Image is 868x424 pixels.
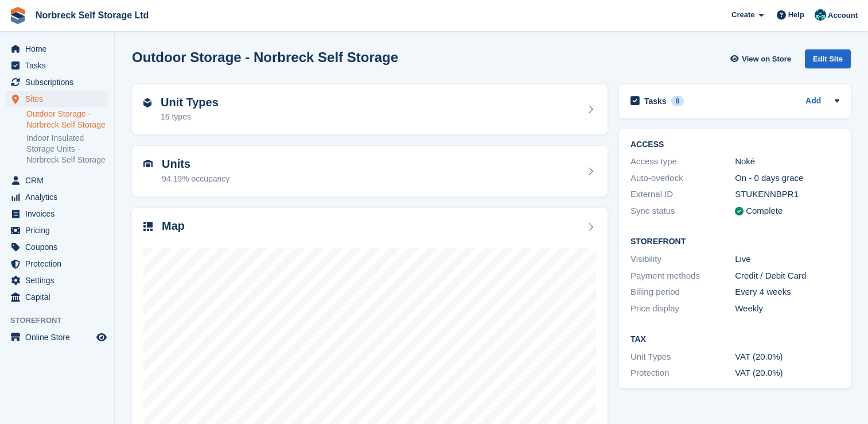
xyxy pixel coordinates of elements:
[735,188,839,201] div: STUKENNBPR1
[630,237,839,246] h2: Storefront
[162,157,229,171] h2: Units
[6,256,108,272] a: menu
[735,172,839,185] div: On - 0 days grace
[95,330,108,344] a: Preview store
[805,49,851,68] div: Edit Site
[630,269,735,283] div: Payment methods
[161,96,219,109] h2: Unit Types
[10,315,114,326] span: Storefront
[25,289,94,305] span: Capital
[805,95,821,108] a: Add
[162,219,185,233] h2: Map
[132,84,608,135] a: Unit Types 16 types
[26,133,108,165] a: Indoor Insulated Storage Units - Norbreck Self Storage
[735,302,839,315] div: Weekly
[6,91,108,107] a: menu
[828,10,858,21] span: Account
[630,350,735,364] div: Unit Types
[735,269,839,283] div: Credit / Debit Card
[729,49,796,68] a: View on Store
[6,172,108,188] a: menu
[815,9,826,21] img: Sally King
[630,335,839,344] h2: Tax
[162,173,229,185] div: 94.19% occupancy
[25,41,94,57] span: Home
[26,109,108,130] a: Outdoor Storage - Norbreck Self Storage
[25,172,94,188] span: CRM
[6,222,108,238] a: menu
[132,146,608,196] a: Units 94.19% occupancy
[6,41,108,57] a: menu
[25,329,94,345] span: Online Store
[742,53,791,65] span: View on Store
[25,57,94,74] span: Tasks
[25,222,94,238] span: Pricing
[630,205,735,218] div: Sync status
[132,49,398,65] h2: Outdoor Storage - Norbreck Self Storage
[735,350,839,364] div: VAT (20.0%)
[31,6,153,25] a: Norbreck Self Storage Ltd
[735,253,839,266] div: Live
[735,286,839,299] div: Every 4 weeks
[788,9,804,21] span: Help
[143,160,153,168] img: unit-icn-7be61d7bf1b0ce9d3e12c5938cc71ed9869f7b940bace4675aadf7bd6d80202e.svg
[6,57,108,74] a: menu
[746,205,783,218] div: Complete
[630,172,735,185] div: Auto-overlock
[805,49,851,73] a: Edit Site
[735,367,839,380] div: VAT (20.0%)
[731,9,754,21] span: Create
[6,272,108,288] a: menu
[9,7,26,24] img: stora-icon-8386f47178a22dfd0bd8f6a31ec36ba5ce8667c1dd55bd0f319d3a0aa187defe.svg
[25,74,94,90] span: Subscriptions
[630,286,735,299] div: Billing period
[25,91,94,107] span: Sites
[161,111,219,123] div: 16 types
[143,222,153,231] img: map-icn-33ee37083ee616e46c38cad1a60f524a97daa1e2b2c8c0bc3eb3415660979fc1.svg
[25,272,94,288] span: Settings
[6,239,108,255] a: menu
[630,302,735,315] div: Price display
[25,239,94,255] span: Coupons
[630,367,735,380] div: Protection
[630,188,735,201] div: External ID
[630,155,735,168] div: Access type
[143,98,151,107] img: unit-type-icn-2b2737a686de81e16bb02015468b77c625bbabd49415b5ef34ead5e3b44a266d.svg
[6,206,108,222] a: menu
[25,206,94,222] span: Invoices
[6,189,108,205] a: menu
[6,289,108,305] a: menu
[25,256,94,272] span: Protection
[644,96,667,106] h2: Tasks
[630,140,839,149] h2: ACCESS
[6,74,108,90] a: menu
[6,329,108,345] a: menu
[735,155,839,168] div: Nokē
[671,96,684,106] div: 8
[25,189,94,205] span: Analytics
[630,253,735,266] div: Visibility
